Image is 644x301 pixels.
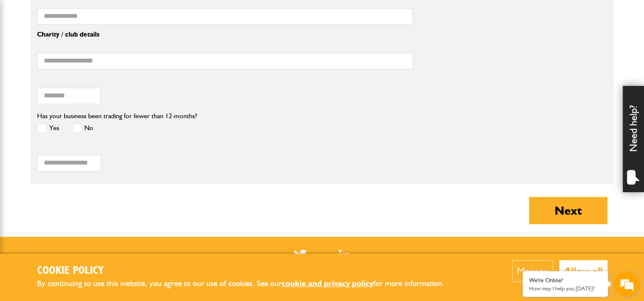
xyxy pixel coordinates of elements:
label: No [72,123,93,133]
div: We're Online! [529,277,601,284]
input: Enter your email address [11,104,155,122]
a: cookie and privacy policy [282,278,373,288]
button: Allow all [559,260,607,282]
button: Manage [512,260,553,282]
em: Start Chat [116,236,155,247]
textarea: Type your message and hit 'Enter' [11,154,155,229]
input: Enter your last name [11,79,155,97]
img: d_20077148190_company_1631870298795_20077148190 [14,47,36,59]
p: By continuing to use this website, you agree to our use of cookies. See our for more information. [37,277,458,290]
p: How may I help you today? [529,285,601,292]
label: Has your business been trading for fewer than 12-months? [37,113,197,119]
div: Need help? [623,86,644,192]
a: LinkedIn [339,250,350,260]
div: Minimize live chat window [140,4,160,25]
label: Yes [37,123,59,133]
img: Twitter [294,250,307,260]
input: Enter your phone number [11,129,155,148]
p: Charity / club details [37,31,413,38]
button: Next [529,197,607,224]
div: Chat with us now [44,48,143,59]
h2: Cookie Policy [37,264,458,278]
img: Linked In [339,250,350,260]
